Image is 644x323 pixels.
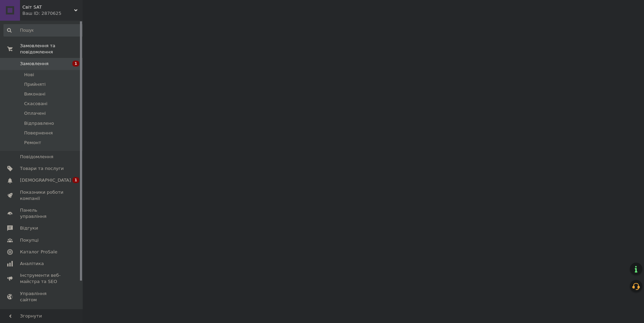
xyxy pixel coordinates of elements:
[20,249,57,255] span: Каталог ProSale
[24,72,34,78] span: Нові
[20,237,39,243] span: Покупці
[20,291,64,303] span: Управління сайтом
[20,189,64,202] span: Показники роботи компанії
[20,61,49,67] span: Замовлення
[72,177,79,183] span: 1
[20,177,71,183] span: [DEMOGRAPHIC_DATA]
[24,140,41,146] span: Ремонт
[3,24,85,37] input: Пошук
[20,165,64,172] span: Товари та послуги
[20,225,38,231] span: Відгуки
[24,101,48,107] span: Скасовані
[72,61,79,67] span: 1
[20,309,64,321] span: Гаманець компанії
[22,4,74,10] span: Світ SAT
[24,81,45,88] span: Прийняті
[20,272,64,285] span: Інструменти веб-майстра та SEO
[20,261,44,267] span: Аналітика
[22,10,83,17] div: Ваш ID: 2870625
[20,43,83,55] span: Замовлення та повідомлення
[24,120,54,127] span: Відправлено
[24,91,45,97] span: Виконані
[24,110,46,117] span: Оплачені
[20,207,64,220] span: Панель управління
[24,130,53,136] span: Повернення
[20,154,53,160] span: Повідомлення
